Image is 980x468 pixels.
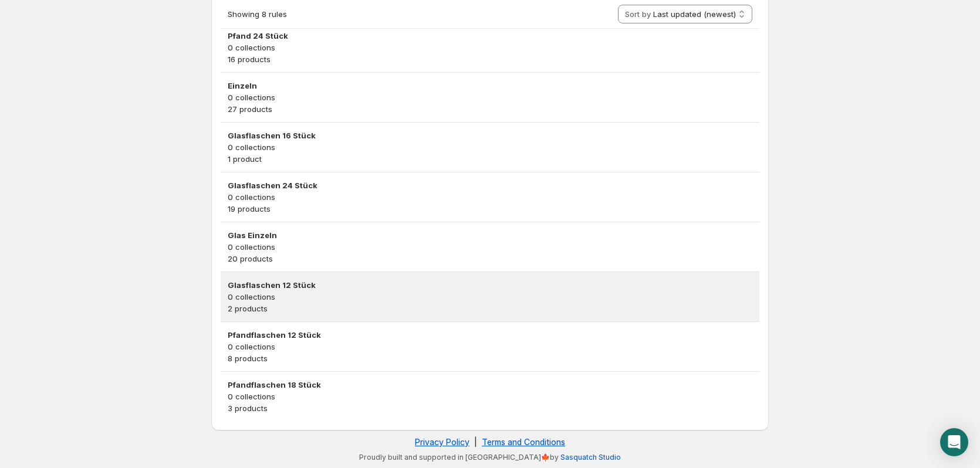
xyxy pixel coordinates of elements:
[228,341,752,352] p: 0 collections
[228,191,752,203] p: 0 collections
[474,437,477,447] span: |
[940,428,968,456] div: Open Intercom Messenger
[228,130,752,141] h3: Glasflaschen 16 Stück
[228,329,752,341] h3: Pfandflaschen 12 Stück
[228,153,752,165] p: 1 product
[228,9,287,19] span: Showing 8 rules
[228,379,752,391] h3: Pfandflaschen 18 Stück
[228,229,752,241] h3: Glas Einzeln
[228,30,752,42] h3: Pfand 24 Stück
[228,53,752,65] p: 16 products
[228,141,752,153] p: 0 collections
[228,303,752,314] p: 2 products
[228,179,752,191] h3: Glasflaschen 24 Stück
[228,80,752,91] h3: Einzeln
[228,103,752,115] p: 27 products
[228,253,752,264] p: 20 products
[228,291,752,303] p: 0 collections
[228,402,752,414] p: 3 products
[228,91,752,103] p: 0 collections
[228,352,752,364] p: 8 products
[228,42,752,53] p: 0 collections
[560,453,621,462] a: Sasquatch Studio
[217,453,763,462] p: Proudly built and supported in [GEOGRAPHIC_DATA]🍁by
[482,437,565,447] a: Terms and Conditions
[228,241,752,253] p: 0 collections
[415,437,469,447] a: Privacy Policy
[228,279,752,291] h3: Glasflaschen 12 Stück
[228,203,752,215] p: 19 products
[228,391,752,402] p: 0 collections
